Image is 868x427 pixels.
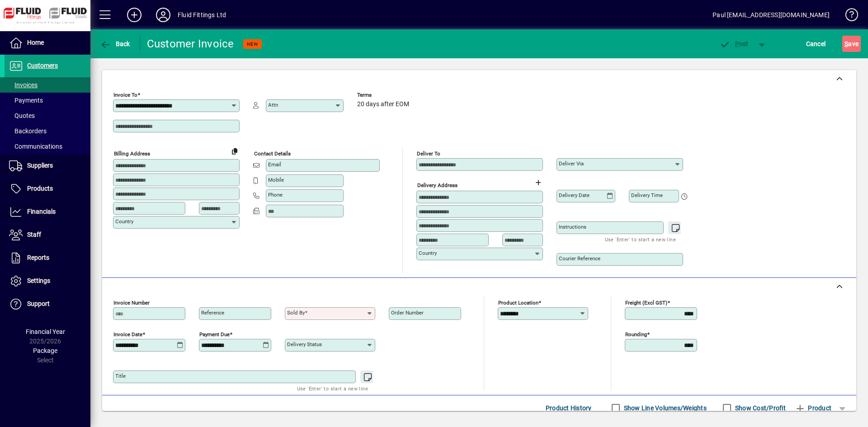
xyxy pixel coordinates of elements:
span: Product [795,401,831,415]
span: Product History [546,401,592,415]
button: Product History [542,400,595,416]
a: Reports [5,247,90,269]
mat-label: Delivery date [559,192,590,198]
mat-label: Reference [201,310,224,316]
a: Knowledge Base [839,2,857,31]
mat-label: Delivery time [631,192,663,198]
button: Cancel [804,36,828,52]
span: Cancel [806,37,826,51]
a: Staff [5,224,90,246]
a: Support [5,293,90,315]
div: Customer Invoice [147,37,234,51]
mat-label: Invoice date [113,331,142,338]
button: Save [842,36,861,52]
span: Invoices [9,81,38,89]
span: Settings [27,277,50,284]
span: Staff [27,231,41,238]
span: Financial Year [26,328,65,335]
mat-label: Invoice To [113,92,137,98]
span: Support [27,300,50,307]
mat-label: Order number [391,310,424,316]
span: NEW [247,41,258,47]
button: Product [790,400,836,416]
a: Products [5,178,90,200]
div: Paul [EMAIL_ADDRESS][DOMAIN_NAME] [712,8,830,22]
span: 20 days after EOM [357,101,409,108]
a: Quotes [5,108,90,123]
button: Back [98,36,132,52]
mat-label: Payment due [199,331,230,338]
app-page-header-button: Back [90,36,140,52]
span: S [844,40,848,47]
mat-label: Country [419,250,437,256]
mat-label: Country [115,218,133,225]
a: Communications [5,139,90,154]
button: Copy to Delivery address [227,144,242,158]
div: Fluid Fittings Ltd [178,8,226,22]
span: Customers [27,62,58,69]
span: Payments [9,97,43,104]
mat-label: Email [268,161,281,168]
mat-label: Instructions [559,224,586,230]
span: Back [100,40,130,47]
button: Profile [149,7,178,23]
mat-label: Invoice number [113,300,150,306]
span: P [735,40,739,47]
span: Reports [27,254,49,261]
mat-label: Deliver To [417,150,440,157]
span: ost [719,40,749,47]
button: Add [120,7,149,23]
a: Suppliers [5,155,90,177]
span: Quotes [9,112,35,119]
span: Backorders [9,127,47,135]
a: Financials [5,201,90,223]
mat-hint: Use 'Enter' to start a new line [605,234,676,244]
mat-label: Attn [268,102,278,108]
button: Post [715,36,753,52]
a: Backorders [5,123,90,139]
label: Show Cost/Profit [733,404,786,413]
a: Settings [5,270,90,292]
mat-label: Product location [498,300,538,306]
span: Suppliers [27,162,53,169]
mat-label: Delivery status [287,341,322,347]
mat-label: Mobile [268,177,284,183]
mat-label: Freight (excl GST) [625,300,667,306]
mat-label: Phone [268,192,283,198]
span: ave [844,37,859,51]
a: Payments [5,93,90,108]
label: Show Line Volumes/Weights [622,404,707,413]
button: Choose address [531,175,545,190]
mat-label: Title [115,373,126,379]
a: Invoices [5,77,90,93]
span: Terms [357,92,411,98]
span: Package [33,347,57,354]
span: Financials [27,208,56,215]
mat-label: Sold by [287,310,305,316]
mat-label: Courier Reference [559,255,600,262]
mat-label: Rounding [625,331,647,338]
a: Home [5,32,90,54]
mat-hint: Use 'Enter' to start a new line [297,383,368,394]
span: Products [27,185,53,192]
mat-label: Deliver via [559,160,584,167]
span: Communications [9,143,62,150]
span: Home [27,39,44,46]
